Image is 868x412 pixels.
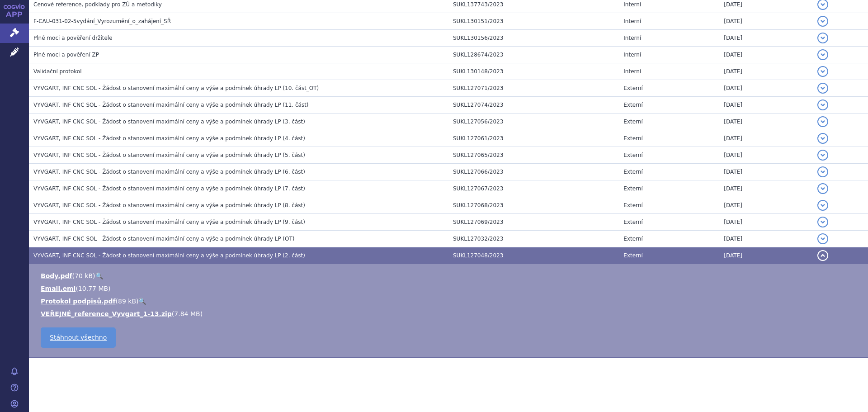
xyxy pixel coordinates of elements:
[719,97,813,114] td: [DATE]
[33,85,319,91] span: VYVGART, INF CNC SOL - Žádost o stanovení maximální ceny a výše a podmínek úhrady LP (10. část_OT)
[817,166,828,177] button: detail
[33,152,305,158] span: VYVGART, INF CNC SOL - Žádost o stanovení maximální ceny a výše a podmínek úhrady LP (5. část)
[623,85,642,91] span: Externí
[623,102,642,108] span: Externí
[719,130,813,147] td: [DATE]
[33,18,171,24] span: F-CAU-031-02-5vydání_Vyrozumění_o_zahájení_SŘ
[33,185,305,192] span: VYVGART, INF CNC SOL - Žádost o stanovení maximální ceny a výše a podmínek úhrady LP (7. část)
[817,16,828,27] button: detail
[448,197,619,214] td: SUKL127068/2023
[817,33,828,43] button: detail
[623,219,642,225] span: Externí
[623,236,642,242] span: Externí
[33,252,305,259] span: VYVGART, INF CNC SOL - Žádost o stanovení maximální ceny a výše a podmínek úhrady LP (2. část)
[719,147,813,164] td: [DATE]
[719,30,813,47] td: [DATE]
[448,164,619,180] td: SUKL127066/2023
[33,102,309,108] span: VYVGART, INF CNC SOL - Žádost o stanovení maximální ceny a výše a podmínek úhrady LP (11. část)
[448,130,619,147] td: SUKL127061/2023
[448,214,619,231] td: SUKL127069/2023
[623,152,642,158] span: Externí
[41,272,72,279] a: Body.pdf
[448,47,619,63] td: SUKL128674/2023
[623,52,641,58] span: Interní
[33,135,305,142] span: VYVGART, INF CNC SOL - Žádost o stanovení maximální ceny a výše a podmínek úhrady LP (4. část)
[33,202,305,208] span: VYVGART, INF CNC SOL - Žádost o stanovení maximální ceny a výše a podmínek úhrady LP (8. část)
[448,30,619,47] td: SUKL130156/2023
[448,247,619,264] td: SUKL127048/2023
[719,214,813,231] td: [DATE]
[623,18,641,24] span: Interní
[719,47,813,63] td: [DATE]
[41,310,172,317] a: VEŘEJNÉ_reference_Vyvgart_1-13.zip
[33,236,294,242] span: VYVGART, INF CNC SOL - Žádost o stanovení maximální ceny a výše a podmínek úhrady LP (OT)
[448,63,619,80] td: SUKL130148/2023
[817,83,828,94] button: detail
[41,271,859,280] li: ( )
[448,114,619,130] td: SUKL127056/2023
[623,68,641,75] span: Interní
[33,169,305,175] span: VYVGART, INF CNC SOL - Žádost o stanovení maximální ceny a výše a podmínek úhrady LP (6. část)
[719,180,813,197] td: [DATE]
[817,200,828,211] button: detail
[41,297,859,306] li: ( )
[817,183,828,194] button: detail
[118,298,136,305] span: 89 kB
[623,118,642,125] span: Externí
[817,217,828,227] button: detail
[33,52,99,58] span: Plné moci a pověření ZP
[719,13,813,30] td: [DATE]
[41,298,116,305] a: Protokol podpisů.pdf
[623,185,642,192] span: Externí
[623,1,641,8] span: Interní
[174,310,200,317] span: 7.84 MB
[817,49,828,60] button: detail
[623,252,642,259] span: Externí
[33,68,82,75] span: Validační protokol
[817,116,828,127] button: detail
[41,309,859,318] li: ( )
[33,1,162,8] span: Cenové reference, podklady pro ZÚ a metodiky
[817,66,828,77] button: detail
[623,169,642,175] span: Externí
[817,99,828,110] button: detail
[623,202,642,208] span: Externí
[623,35,641,41] span: Interní
[817,150,828,161] button: detail
[138,298,146,305] a: 🔍
[33,35,113,41] span: Plné moci a pověření držitele
[448,180,619,197] td: SUKL127067/2023
[623,135,642,142] span: Externí
[41,284,859,293] li: ( )
[78,285,108,292] span: 10.77 MB
[33,118,305,125] span: VYVGART, INF CNC SOL - Žádost o stanovení maximální ceny a výše a podmínek úhrady LP (3. část)
[817,233,828,244] button: detail
[719,63,813,80] td: [DATE]
[448,147,619,164] td: SUKL127065/2023
[817,250,828,261] button: detail
[448,80,619,97] td: SUKL127071/2023
[817,133,828,144] button: detail
[448,231,619,247] td: SUKL127032/2023
[448,97,619,114] td: SUKL127074/2023
[41,285,75,292] a: Email.eml
[719,114,813,130] td: [DATE]
[719,247,813,264] td: [DATE]
[719,231,813,247] td: [DATE]
[75,272,93,279] span: 70 kB
[95,272,103,279] a: 🔍
[719,164,813,180] td: [DATE]
[33,219,305,225] span: VYVGART, INF CNC SOL - Žádost o stanovení maximální ceny a výše a podmínek úhrady LP (9. část)
[41,327,116,348] a: Stáhnout všechno
[719,80,813,97] td: [DATE]
[448,13,619,30] td: SUKL130151/2023
[719,197,813,214] td: [DATE]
